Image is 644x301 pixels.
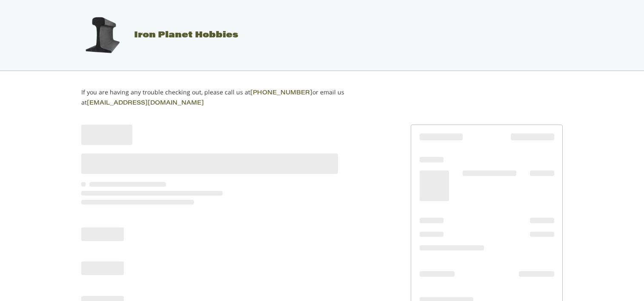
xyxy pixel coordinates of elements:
[72,31,238,40] a: Iron Planet Hobbies
[134,31,238,40] span: Iron Planet Hobbies
[81,14,123,57] img: Iron Planet Hobbies
[87,100,204,106] a: [EMAIL_ADDRESS][DOMAIN_NAME]
[81,88,371,108] p: If you are having any trouble checking out, please call us at or email us at
[250,90,312,96] a: [PHONE_NUMBER]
